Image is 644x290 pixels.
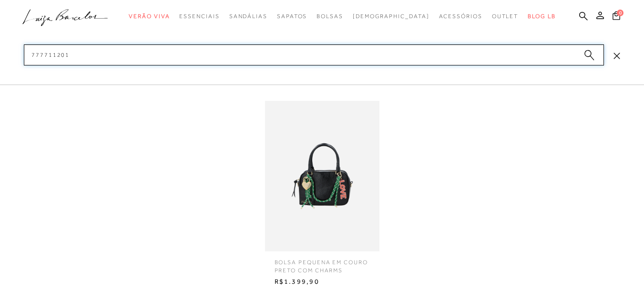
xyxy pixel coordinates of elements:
span: Verão Viva [129,13,170,20]
a: BOLSA PEQUENA EM COURO PRETO COM CHARMS BOLSA PEQUENA EM COURO PRETO COM CHARMS R$1.399,90 [263,101,382,289]
a: categoryNavScreenReaderText [179,8,219,25]
span: Bolsas [317,13,343,20]
a: categoryNavScreenReaderText [492,8,519,25]
a: categoryNavScreenReaderText [439,8,482,25]
a: categoryNavScreenReaderText [317,8,343,25]
span: 0 [617,10,624,16]
span: Outlet [492,13,519,20]
a: categoryNavScreenReaderText [277,8,307,25]
input: Buscar. [24,44,604,65]
span: Sapatos [277,13,307,20]
span: Acessórios [439,13,482,20]
a: noSubCategoriesText [353,8,429,25]
a: BLOG LB [528,8,555,25]
span: Sandálias [229,13,267,20]
span: [DEMOGRAPHIC_DATA] [353,13,429,20]
a: categoryNavScreenReaderText [229,8,267,25]
a: categoryNavScreenReaderText [129,8,170,25]
span: BLOG LB [528,13,555,20]
img: BOLSA PEQUENA EM COURO PRETO COM CHARMS [265,101,379,251]
button: 0 [610,11,623,23]
span: R$1.399,90 [267,275,377,289]
span: Essenciais [179,13,219,20]
span: BOLSA PEQUENA EM COURO PRETO COM CHARMS [267,251,377,275]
